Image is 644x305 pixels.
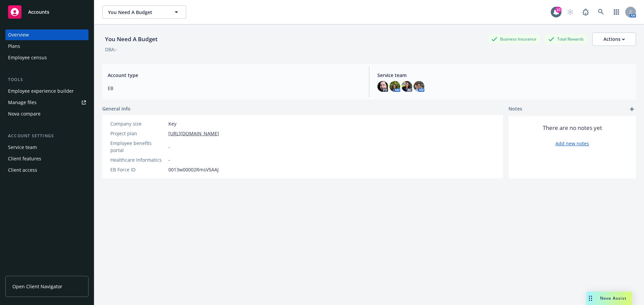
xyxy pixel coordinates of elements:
[102,35,160,44] div: You Need A Budget
[110,166,166,173] div: EB Force ID
[105,46,117,53] div: DBA: -
[168,130,219,137] a: [URL][DOMAIN_NAME]
[8,142,37,153] div: Service team
[5,153,89,164] a: Client features
[8,41,20,52] div: Plans
[168,156,170,163] span: -
[389,81,400,92] img: photo
[592,32,636,46] button: Actions
[5,133,89,139] div: Account settings
[110,156,166,163] div: Healthcare Informatics
[5,76,89,83] div: Tools
[5,165,89,175] a: Client access
[110,140,166,154] div: Employee benefits portal
[8,86,74,96] div: Employee experience builder
[5,52,89,63] a: Employee census
[508,105,522,113] span: Notes
[586,292,595,305] div: Drag to move
[555,140,589,147] a: Add new notes
[543,124,602,132] span: There are no notes yet
[414,81,424,92] img: photo
[401,81,412,92] img: photo
[28,9,49,15] span: Accounts
[108,72,361,79] span: Account type
[168,143,170,150] span: -
[555,7,561,13] div: 10
[8,153,41,164] div: Client features
[8,97,37,108] div: Manage files
[8,165,37,175] div: Client access
[610,5,623,19] a: Switch app
[5,86,89,96] a: Employee experience builder
[5,97,89,108] a: Manage files
[600,295,627,301] span: Nova Assist
[579,5,592,19] a: Report a Bug
[5,108,89,119] a: Nova compare
[377,72,631,79] span: Service team
[8,52,47,63] div: Employee census
[8,108,41,119] div: Nova compare
[5,29,89,40] a: Overview
[108,9,166,16] span: You Need A Budget
[545,35,587,43] div: Total Rewards
[108,85,361,92] span: EB
[563,5,577,19] a: Start snowing
[168,120,176,127] span: Key
[12,283,62,290] span: Open Client Navigator
[488,35,540,43] div: Business Insurance
[628,105,636,113] a: add
[110,120,166,127] div: Company size
[603,33,625,46] div: Actions
[8,29,29,40] div: Overview
[377,81,388,92] img: photo
[102,5,186,19] button: You Need A Budget
[586,292,632,305] button: Nova Assist
[5,142,89,153] a: Service team
[594,5,608,19] a: Search
[102,105,130,112] span: General info
[110,130,166,137] div: Project plan
[5,3,89,21] a: Accounts
[5,41,89,52] a: Plans
[168,166,219,173] span: 0013w00002RmsV5AAJ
